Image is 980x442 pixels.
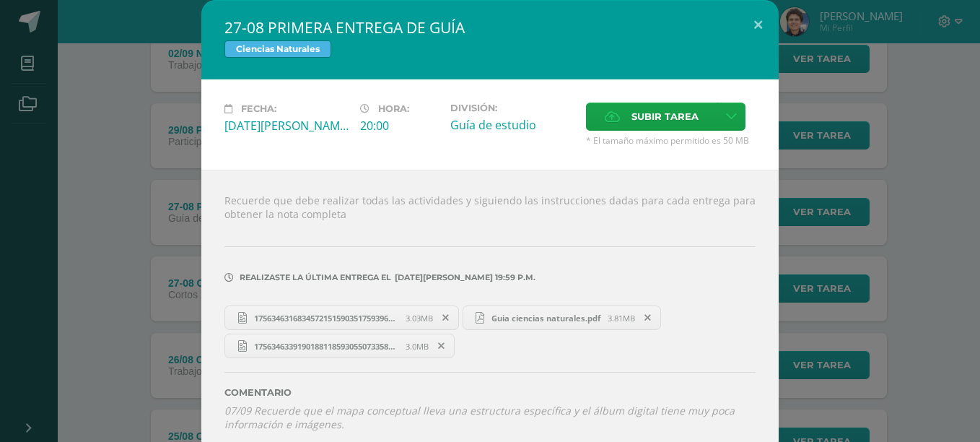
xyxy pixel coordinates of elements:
span: Realizaste la última entrega el [240,272,391,282]
span: Remover entrega [434,310,458,326]
span: 3.81MB [608,313,635,324]
h2: 27-08 PRIMERA ENTREGA DE GUÍA [224,17,756,38]
span: 17563463391901881185930550733580.jpg [247,341,406,352]
a: 17563463168345721515903517593960.jpg 3.03MB [224,305,459,330]
span: Ciencias Naturales [224,40,331,58]
span: Subir tarea [631,103,699,130]
i: 07/09 Recuerde que el mapa conceptual lleva una estructura específica y el álbum digital tiene mu... [224,404,735,431]
span: Fecha: [241,103,276,114]
span: Remover entrega [429,338,454,354]
div: Guía de estudio [450,117,574,133]
span: Guia ciencias naturales.pdf [484,313,608,324]
label: Comentario [224,387,756,398]
div: 20:00 [360,118,439,134]
span: 17563463168345721515903517593960.jpg [247,313,406,324]
span: Remover entrega [636,310,660,326]
a: 17563463391901881185930550733580.jpg 3.0MB [224,334,455,358]
div: [DATE][PERSON_NAME] [224,118,349,134]
span: * El tamaño máximo permitido es 50 MB [586,134,756,147]
span: [DATE][PERSON_NAME] 19:59 p.m. [391,277,535,278]
span: Hora: [378,103,409,114]
span: 3.0MB [406,341,429,352]
span: 3.03MB [406,313,433,324]
a: Guia ciencias naturales.pdf 3.81MB [463,305,662,330]
label: División: [450,103,574,113]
